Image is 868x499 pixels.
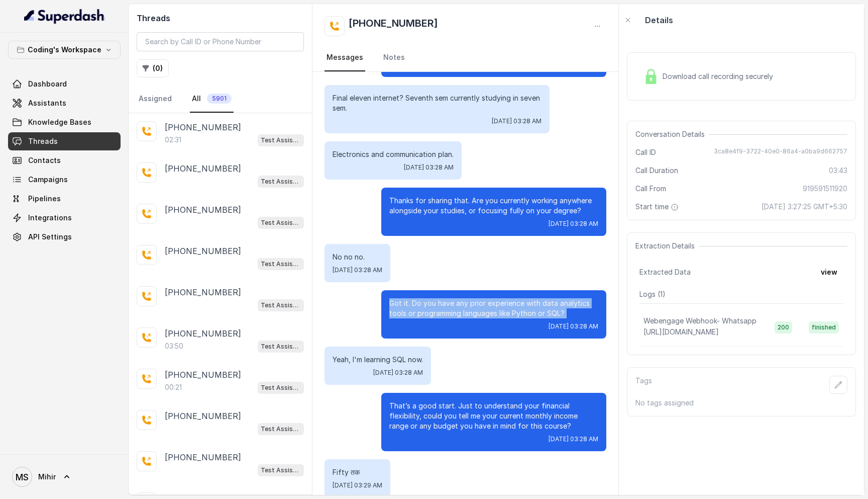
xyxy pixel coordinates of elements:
[8,190,121,208] a: Pipelines
[803,184,847,194] span: 919591511920
[639,289,843,299] p: Logs ( 1 )
[261,177,301,187] p: Test Assistant-3
[324,44,365,71] a: Messages
[714,147,847,157] span: 3ca8e4f9-3722-40e0-86a4-a0ba9d662757
[635,202,681,212] span: Start time
[165,135,181,145] p: 02:31
[165,369,241,381] p: [PHONE_NUMBER]
[24,8,105,24] img: light.svg
[8,209,121,227] a: Integrations
[8,41,121,59] button: Coding's Workspace
[635,147,656,157] span: Call ID
[809,321,839,334] span: finished
[16,472,29,482] text: MS
[261,424,301,434] p: Test Assistant-3
[28,232,72,242] span: API Settings
[389,401,598,431] p: That’s a good start. Just to understand your financial flexibility, could you tell me your curren...
[261,259,301,269] p: Test Assistant-3
[165,286,241,298] p: [PHONE_NUMBER]
[635,184,666,194] span: Call From
[643,69,659,84] img: Lock Icon
[333,355,423,365] p: Yeah, I'm learning SQL now.
[333,93,541,113] p: Final eleven internet? Seventh sem currently studying in seven sem.
[28,155,61,165] span: Contacts
[261,383,301,393] p: Test Assistant-3
[635,165,678,176] span: Call Duration
[261,465,301,475] p: Test Assistant-3
[635,241,699,251] span: Extraction Details
[261,342,301,352] p: Test Assistant-3
[549,435,598,443] span: [DATE] 03:28 AM
[333,266,382,274] span: [DATE] 03:28 AM
[324,44,606,71] nav: Tabs
[165,121,241,133] p: [PHONE_NUMBER]
[404,163,454,172] span: [DATE] 03:28 AM
[8,463,121,491] a: Mihir
[643,316,756,326] p: Webengage Webhook- Whatsapp
[165,245,241,257] p: [PHONE_NUMBER]
[549,220,598,228] span: [DATE] 03:28 AM
[333,467,382,477] p: Fifty तक
[28,79,67,89] span: Dashboard
[762,202,847,212] span: [DATE] 3:27:25 GMT+5:30
[635,398,847,408] p: No tags assigned
[635,129,709,139] span: Conversation Details
[28,213,72,223] span: Integrations
[137,12,304,24] h2: Threads
[165,327,241,340] p: [PHONE_NUMBER]
[165,162,241,175] p: [PHONE_NUMBER]
[137,59,169,77] button: (0)
[639,267,691,277] span: Extracted Data
[28,136,58,146] span: Threads
[261,135,301,145] p: Test Assistant-3
[165,410,241,422] p: [PHONE_NUMBER]
[165,382,182,392] p: 00:21
[8,113,121,131] a: Knowledge Bases
[373,369,423,377] span: [DATE] 03:28 AM
[38,472,56,482] span: Mihir
[28,44,101,56] p: Coding's Workspace
[333,252,382,262] p: No no no.
[207,94,232,104] span: 5901
[165,451,241,463] p: [PHONE_NUMBER]
[775,321,792,334] span: 200
[165,341,183,351] p: 03:50
[261,218,301,228] p: Test Assistant-3
[28,194,61,204] span: Pipelines
[8,94,121,112] a: Assistants
[635,376,652,394] p: Tags
[349,16,438,36] h2: [PHONE_NUMBER]
[137,86,174,113] a: Assigned
[829,165,847,176] span: 03:43
[663,71,777,81] span: Download call recording securely
[190,86,234,113] a: All5901
[137,32,304,51] input: Search by Call ID or Phone Number
[137,86,304,113] nav: Tabs
[28,98,66,108] span: Assistants
[8,228,121,246] a: API Settings
[549,322,598,330] span: [DATE] 03:28 AM
[8,75,121,93] a: Dashboard
[389,196,598,216] p: Thanks for sharing that. Are you currently working anywhere alongside your studies, or focusing f...
[389,298,598,318] p: Got it. Do you have any prior experience with data analytics tools or programming languages like ...
[492,117,541,125] span: [DATE] 03:28 AM
[28,117,91,127] span: Knowledge Bases
[333,149,454,159] p: Electronics and communication plan.
[643,327,719,336] span: [URL][DOMAIN_NAME]
[28,175,68,185] span: Campaigns
[261,300,301,310] p: Test Assistant-3
[333,481,382,489] span: [DATE] 03:29 AM
[8,171,121,189] a: Campaigns
[815,263,843,281] button: view
[645,14,673,26] p: Details
[381,44,407,71] a: Notes
[8,132,121,150] a: Threads
[165,204,241,216] p: [PHONE_NUMBER]
[8,151,121,170] a: Contacts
